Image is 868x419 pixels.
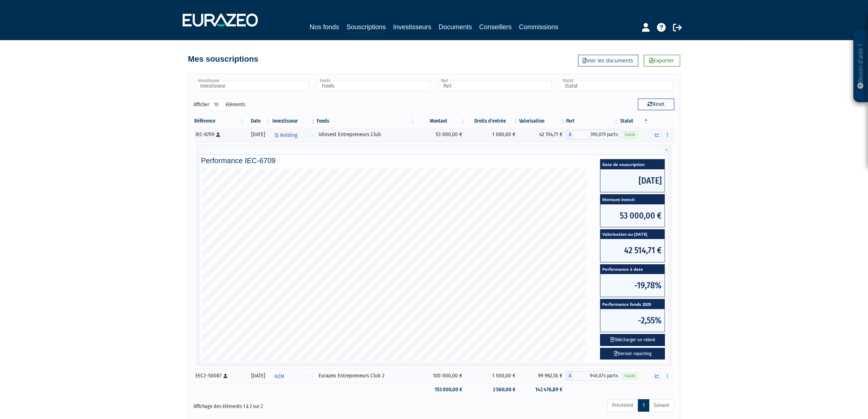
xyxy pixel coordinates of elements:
[566,130,573,139] span: A
[466,127,519,142] td: 1 060,00 €
[622,131,638,138] span: Valide
[416,369,466,383] td: 100 000,00 €
[600,334,665,346] button: Télécharger un relevé
[346,22,386,33] a: Souscriptions
[319,372,413,380] div: Eurazeo Entrepreneurs Club 2
[310,22,339,32] a: Nos fonds
[416,127,466,142] td: 53 000,00 €
[196,131,242,138] div: IEC-6709
[600,169,665,192] span: [DATE]
[439,22,472,32] a: Documents
[393,22,431,32] a: Investisseurs
[275,370,284,383] span: H2M
[638,399,649,412] a: 1
[183,14,258,27] img: 1732889491-logotype_eurazeo_blanc_rvb.png
[275,128,297,142] span: SJ Holding
[600,265,665,274] span: Performance à date
[194,399,388,410] div: Affichage des éléments 1 à 2 sur 2
[196,372,242,380] div: EEC2-50087
[600,348,665,360] a: Dernier reporting
[416,383,466,396] td: 153 000,00 €
[201,157,667,165] h4: Performance IEC-6709
[519,369,566,383] td: 99 962,18 €
[638,99,674,110] button: Reset
[466,115,519,127] th: Droits d'entrée: activer pour trier la colonne par ordre croissant
[479,22,512,32] a: Conseillers
[600,230,665,239] span: Valorisation au [DATE]
[319,131,413,138] div: Idinvest Entrepreneurs Club
[248,131,269,138] div: [DATE]
[600,159,665,169] span: Date de souscription
[857,33,865,99] p: Besoin d'aide ?
[316,115,416,127] th: Fonds: activer pour trier la colonne par ordre croissant
[272,127,316,142] a: SJ Holding
[194,115,245,127] th: Référence : activer pour trier la colonne par ordre croissant
[566,115,619,127] th: Part: activer pour trier la colonne par ordre croissant
[600,299,665,309] span: Performance fonds 2025
[519,22,558,32] a: Commissions
[245,115,272,127] th: Date: activer pour trier la colonne par ordre croissant
[519,383,566,396] td: 142 476,89 €
[466,369,519,383] td: 1 500,00 €
[311,370,313,383] i: Voir l'investisseur
[272,115,316,127] th: Investisseur: activer pour trier la colonne par ordre croissant
[210,99,226,111] select: Afficheréléments
[619,115,649,127] th: Statut : activer pour trier la colonne par ordre d&eacute;croissant
[573,371,619,381] span: 946,074 parts
[311,128,313,142] i: Voir l'investisseur
[194,99,246,111] label: Afficher éléments
[519,127,566,142] td: 42 514,71 €
[600,195,665,204] span: Montant investi
[600,274,665,297] span: -19,78%
[600,239,665,262] span: 42 514,71 €
[622,373,638,380] span: Valide
[248,372,269,380] div: [DATE]
[272,369,316,383] a: H2M
[519,115,566,127] th: Valorisation: activer pour trier la colonne par ordre croissant
[600,204,665,227] span: 53 000,00 €
[416,115,466,127] th: Montant: activer pour trier la colonne par ordre croissant
[217,132,221,137] i: [Français] Personne physique
[644,55,680,66] a: Exporter
[466,383,519,396] td: 2 560,00 €
[224,374,228,378] i: [Français] Personne physique
[573,130,619,139] span: 390,079 parts
[600,309,665,332] span: -2,55%
[578,55,638,66] a: Voir les documents
[566,130,619,139] div: A - Idinvest Entrepreneurs Club
[566,371,619,381] div: A - Eurazeo Entrepreneurs Club 2
[188,55,258,64] h4: Mes souscriptions
[566,371,573,381] span: A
